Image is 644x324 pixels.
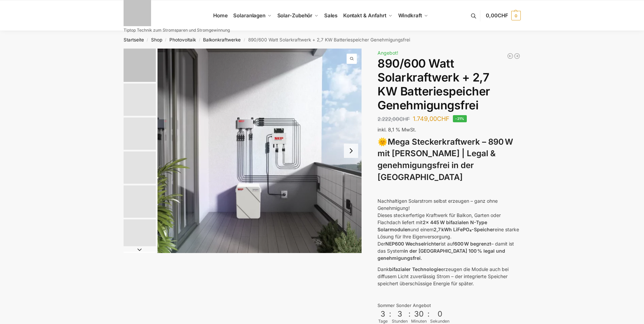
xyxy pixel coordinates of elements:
[389,266,441,272] strong: bifazialer Technologie
[427,309,429,323] div: :
[274,0,321,31] a: Solar-Zubehör
[124,151,156,184] img: BDS1000
[431,309,449,318] div: 0
[378,50,398,56] span: Angebot!
[124,84,156,116] img: Balkonkraftwerk mit 2,7kw Speicher
[124,219,156,252] img: Balkonkraftwerk 860
[395,0,431,31] a: Windkraft
[231,0,274,31] a: Solaranlagen
[398,12,422,19] span: Windkraft
[321,0,340,31] a: Sales
[434,227,495,232] strong: 2,7 kWh LiFePO₄-Speicher
[122,150,156,184] li: 4 / 12
[454,241,491,247] strong: 600 W begrenzt
[389,309,391,323] div: :
[498,12,508,19] span: CHF
[162,37,169,43] span: /
[385,241,441,247] strong: NEP600 Wechselrichter
[124,49,156,82] img: Balkonkraftwerk mit 2,7kw Speicher
[378,136,520,183] h3: 🌞
[486,5,520,26] a: 0,00CHF 0
[486,12,508,19] span: 0,00
[151,37,162,42] a: Shop
[277,12,313,19] span: Solar-Zubehör
[378,197,520,262] p: Nachhaltigen Solarstrom selbst erzeugen – ganz ohne Genehmigung! Dieses steckerfertige Kraftwerk ...
[437,115,449,122] span: CHF
[378,137,513,182] strong: Mega Steckerkraftwerk – 890 W mit [PERSON_NAME] | Legal & genehmigungsfrei in der [GEOGRAPHIC_DATA]
[378,57,520,112] h1: 890/600 Watt Solarkraftwerk + 2,7 KW Batteriespeicher Genehmigungsfrei
[158,49,362,253] a: Steckerkraftwerk mit 2,7kwh-SpeicherBalkonkraftwerk mit 27kw Speicher
[507,53,514,59] a: Balkonkraftwerk 405/600 Watt erweiterbar
[122,184,156,218] li: 5 / 12
[453,115,467,122] span: -21%
[343,12,386,19] span: Kontakt & Anfahrt
[233,12,265,19] span: Solaranlagen
[124,185,156,218] img: Bificial 30 % mehr Leistung
[169,37,196,42] a: Photovoltaik
[122,218,156,252] li: 6 / 12
[378,266,520,287] p: Dank erzeugen die Module auch bei diffusem Licht zuverlässig Strom – der integrierte Speicher spe...
[378,302,520,309] div: Sommer Sonder Angebot
[203,37,241,42] a: Balkonkraftwerke
[124,246,156,253] button: Next slide
[122,116,156,150] li: 3 / 12
[412,309,426,318] div: 30
[378,309,388,318] div: 3
[196,37,203,43] span: /
[324,12,338,19] span: Sales
[408,309,410,323] div: :
[124,28,230,32] p: Tiptop Technik zum Stromsparen und Stromgewinnung
[241,37,248,43] span: /
[158,49,362,253] li: 1 / 12
[144,37,151,43] span: /
[378,116,410,122] bdi: 2.222,00
[111,31,533,49] nav: Breadcrumb
[124,37,144,42] a: Startseite
[378,248,505,261] strong: in der [GEOGRAPHIC_DATA] 100 % legal und genehmigungsfrei
[413,115,449,122] bdi: 1.749,00
[378,219,487,232] strong: 2x 445 W bifazialen N-Type Solarmodulen
[122,252,156,286] li: 7 / 12
[392,309,407,318] div: 3
[378,127,416,132] span: inkl. 8,1 % MwSt.
[511,11,521,20] span: 0
[344,144,358,158] button: Next slide
[340,0,395,31] a: Kontakt & Anfahrt
[122,49,156,83] li: 1 / 12
[122,83,156,116] li: 2 / 12
[124,118,156,150] img: Bificial im Vergleich zu billig Modulen
[399,116,410,122] span: CHF
[158,49,362,253] img: Balkonkraftwerk mit 2,7kw Speicher
[514,53,520,59] a: Balkonkraftwerk 890 Watt Solarmodulleistung mit 2kW/h Zendure Speicher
